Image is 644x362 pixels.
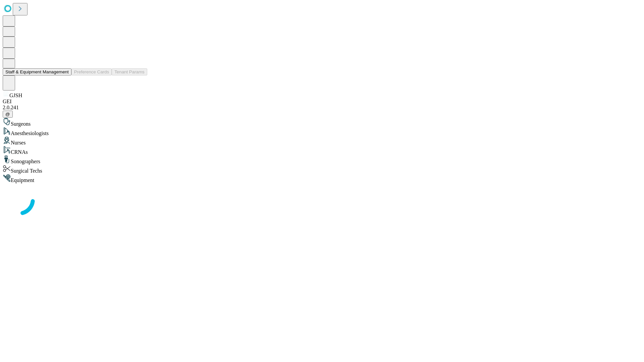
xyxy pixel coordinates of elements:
[3,165,641,174] div: Surgical Techs
[5,112,10,117] span: @
[3,174,641,183] div: Equipment
[3,105,641,111] div: 2.0.241
[3,155,641,165] div: Sonographers
[3,68,71,75] button: Staff & Equipment Management
[3,136,641,146] div: Nurses
[112,68,147,75] button: Tenant Params
[3,111,13,118] button: @
[71,68,112,75] button: Preference Cards
[3,118,641,127] div: Surgeons
[3,146,641,155] div: CRNAs
[9,93,22,98] span: GJSH
[3,127,641,136] div: Anesthesiologists
[3,99,641,105] div: GEI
